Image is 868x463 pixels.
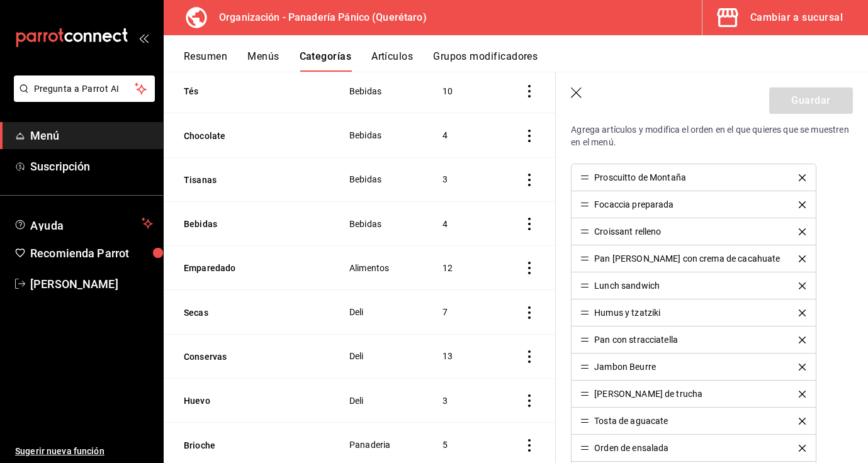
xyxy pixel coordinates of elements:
div: Pan con stracciatella [594,335,678,344]
button: actions [523,439,536,452]
span: Bebidas [349,131,412,140]
button: Conservas [184,350,310,363]
button: actions [523,306,536,319]
td: 3 [427,379,494,423]
button: actions [523,174,536,186]
span: Pregunta a Parrot AI [34,82,135,96]
span: Alimentos [349,264,412,272]
button: Artículos [371,50,413,72]
span: Bebidas [349,87,412,96]
button: Bebidas [184,218,310,230]
button: open_drawer_menu [138,33,149,43]
div: Focaccia preparada [594,200,674,209]
div: Proscuitto de Montaña [594,173,686,182]
button: Emparedado [184,262,310,274]
button: Resumen [184,50,227,72]
span: Menú [30,127,153,144]
button: Tés [184,85,310,98]
button: delete [790,364,814,371]
span: Deli [349,308,412,316]
div: [PERSON_NAME] de trucha [594,389,702,398]
p: Agrega artículos y modifica el orden en el que quieres que se muestren en el menú. [571,123,853,148]
button: Categorías [300,50,352,72]
button: actions [523,85,536,98]
button: actions [523,350,536,363]
span: Recomienda Parrot [30,245,153,262]
td: 4 [427,113,494,157]
button: delete [790,255,814,262]
span: Sugerir nueva función [15,445,153,458]
button: Tisanas [184,174,310,186]
button: delete [790,310,814,316]
span: [PERSON_NAME] [30,276,153,293]
a: Pregunta a Parrot AI [9,91,155,104]
button: Pregunta a Parrot AI [14,75,155,102]
div: Cambiar a sucursal [750,9,843,26]
button: delete [790,228,814,235]
button: Huevo [184,394,310,407]
td: 3 [427,157,494,201]
span: Deli [349,352,412,360]
button: actions [523,218,536,230]
h3: Organización - Panadería Pánico (Querétaro) [209,10,427,25]
div: Humus y tzatziki [594,308,660,317]
button: Secas [184,306,310,319]
div: Croissant relleno [594,227,661,236]
button: Grupos modificadores [433,50,538,72]
button: Brioche [184,439,310,452]
button: delete [790,445,814,452]
button: delete [790,282,814,289]
button: Menús [247,50,279,72]
button: delete [790,201,814,208]
span: Suscripción [30,158,153,175]
div: Jambon Beurre [594,362,656,371]
span: Deli [349,396,412,405]
button: Chocolate [184,130,310,142]
button: delete [790,418,814,425]
td: 13 [427,334,494,378]
span: Panaderia [349,440,412,449]
span: Ayuda [30,216,137,231]
button: actions [523,394,536,407]
div: Pan [PERSON_NAME] con crema de cacahuate [594,254,780,263]
div: Lunch sandwich [594,281,660,290]
button: actions [523,130,536,142]
div: Orden de ensalada [594,443,668,452]
td: 10 [427,69,494,113]
span: Bebidas [349,175,412,184]
button: delete [790,174,814,181]
button: actions [523,262,536,274]
div: navigation tabs [184,50,868,72]
td: 12 [427,246,494,290]
button: delete [790,391,814,398]
span: Bebidas [349,220,412,228]
td: 4 [427,201,494,245]
td: 7 [427,290,494,334]
button: delete [790,337,814,343]
div: Tosta de aguacate [594,416,668,425]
